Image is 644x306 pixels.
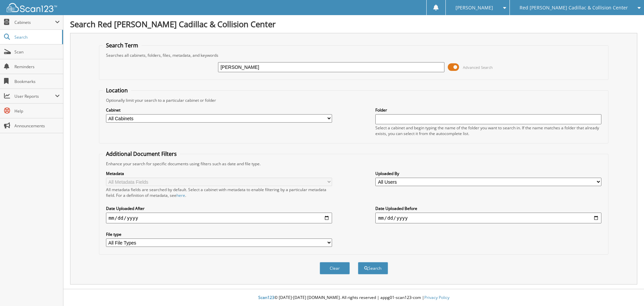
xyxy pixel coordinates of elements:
[14,49,60,55] span: Scan
[103,161,605,167] div: Enhance your search for specific documents using filters such as date and file type.
[103,150,180,158] legend: Additional Document Filters
[14,108,60,114] span: Help
[258,295,274,300] span: Scan123
[14,19,55,25] span: Cabinets
[103,97,605,103] div: Optionally limit your search to a particular cabinet or folder
[455,6,493,10] span: [PERSON_NAME]
[463,65,493,70] span: Advanced Search
[106,206,332,211] label: Date Uploaded After
[358,262,388,274] button: Search
[106,231,332,237] label: File type
[610,274,644,306] iframe: Chat Widget
[14,64,60,70] span: Reminders
[7,3,57,12] img: scan123-logo-white.svg
[106,171,332,176] label: Metadata
[103,87,131,94] legend: Location
[106,187,332,198] div: All metadata fields are searched by default. Select a cabinet with metadata to enable filtering b...
[424,295,449,300] a: Privacy Policy
[103,42,142,49] legend: Search Term
[375,171,601,176] label: Uploaded By
[375,125,601,136] div: Select a cabinet and begin typing the name of the folder you want to search in. If the name match...
[375,107,601,113] label: Folder
[14,93,55,99] span: User Reports
[520,6,628,10] span: Red [PERSON_NAME] Cadillac & Collision Center
[63,290,644,306] div: © [DATE]-[DATE] [DOMAIN_NAME]. All rights reserved | appg01-scan123-com |
[106,213,332,223] input: start
[375,206,601,211] label: Date Uploaded Before
[70,18,637,30] h1: Search Red [PERSON_NAME] Cadillac & Collision Center
[375,213,601,223] input: end
[176,192,185,198] a: here
[106,107,332,113] label: Cabinet
[14,123,60,129] span: Announcements
[320,262,350,274] button: Clear
[14,34,59,40] span: Search
[14,79,60,84] span: Bookmarks
[103,52,605,58] div: Searches all cabinets, folders, files, metadata, and keywords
